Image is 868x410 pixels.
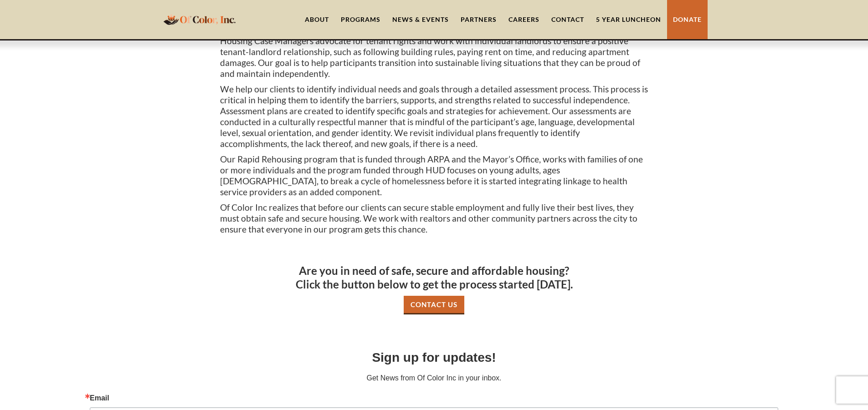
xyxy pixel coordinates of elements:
p: Our doors are always open, and our staff work flexible hours to meet the needs of our client reci... [220,25,648,79]
h2: Sign up for updates! [90,348,778,367]
label: Email [90,395,778,402]
p: We help our clients to identify individual needs and goals through a detailed assessment process.... [220,84,648,149]
p: Get News from Of Color Inc in your inbox. [90,373,778,384]
p: ‍ [220,239,648,250]
a: Contact Us [404,296,464,314]
strong: Are you in need of safe, secure and affordable housing? Click the button below to get the process... [296,264,573,291]
div: Programs [341,15,380,24]
p: Our Rapid Rehousing program that is funded through ARPA and the Mayor’s Office, works with famili... [220,154,648,197]
a: home [161,9,238,30]
p: Of Color Inc realizes that before our clients can secure stable employment and fully live their b... [220,202,648,235]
